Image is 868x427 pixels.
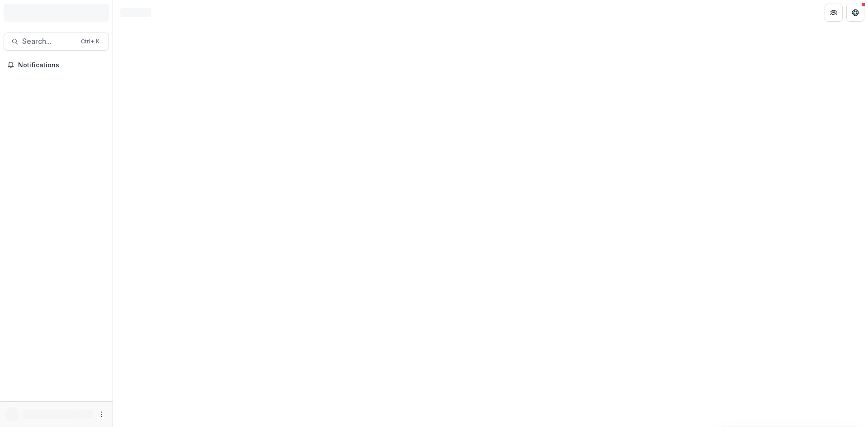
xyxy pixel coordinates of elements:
[18,61,105,69] span: Notifications
[4,33,109,51] button: Search...
[96,409,107,420] button: More
[4,58,109,72] button: Notifications
[117,6,155,19] nav: breadcrumb
[846,4,864,22] button: Get Help
[79,37,101,47] div: Ctrl + K
[825,4,843,22] button: Partners
[22,37,75,46] span: Search...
